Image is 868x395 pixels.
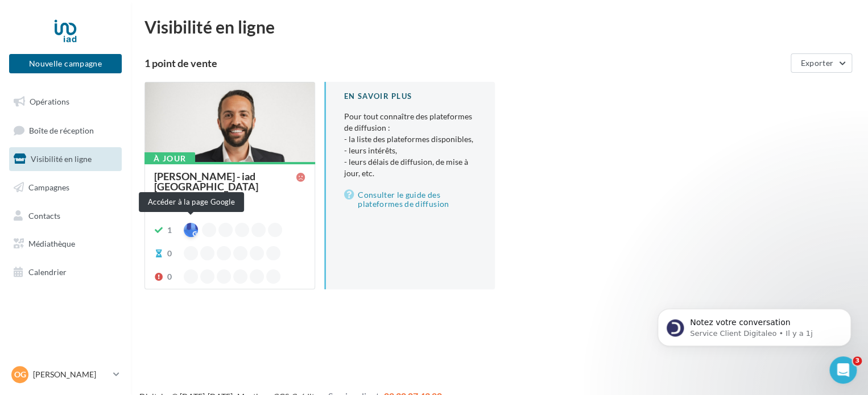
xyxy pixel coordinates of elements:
[31,154,92,164] span: Visibilité en ligne
[167,248,172,259] div: 0
[144,152,195,165] div: À jour
[7,147,124,171] a: Visibilité en ligne
[33,369,109,380] p: [PERSON_NAME]
[344,145,477,156] li: - leurs intérêts,
[144,18,854,35] div: Visibilité en ligne
[344,134,477,145] li: - la liste des plateformes disponibles,
[154,171,296,192] div: [PERSON_NAME] - iad [GEOGRAPHIC_DATA]
[344,188,477,211] a: Consulter le guide des plateformes de diffusion
[9,54,122,73] button: Nouvelle campagne
[829,356,857,384] iframe: Intercom live chat
[29,125,94,135] span: Boîte de réception
[7,232,124,256] a: Médiathèque
[640,285,868,364] iframe: Intercom notifications message
[7,260,124,284] a: Calendrier
[344,91,477,102] div: En savoir plus
[14,369,26,380] span: OG
[853,356,862,365] span: 3
[139,192,244,212] div: Accéder à la page Google
[167,271,172,282] div: 0
[7,118,124,143] a: Boîte de réception
[791,53,852,73] button: Exporter
[30,97,69,106] span: Opérations
[344,111,477,179] p: Pour tout connaître des plateformes de diffusion :
[9,364,122,385] a: OG [PERSON_NAME]
[167,224,172,236] div: 1
[28,239,75,248] span: Médiathèque
[28,182,69,192] span: Campagnes
[800,58,833,68] span: Exporter
[7,204,124,228] a: Contacts
[7,90,124,114] a: Opérations
[7,176,124,199] a: Campagnes
[28,267,67,277] span: Calendrier
[344,156,477,179] li: - leurs délais de diffusion, de mise à jour, etc.
[28,210,60,220] span: Contacts
[144,58,786,68] div: 1 point de vente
